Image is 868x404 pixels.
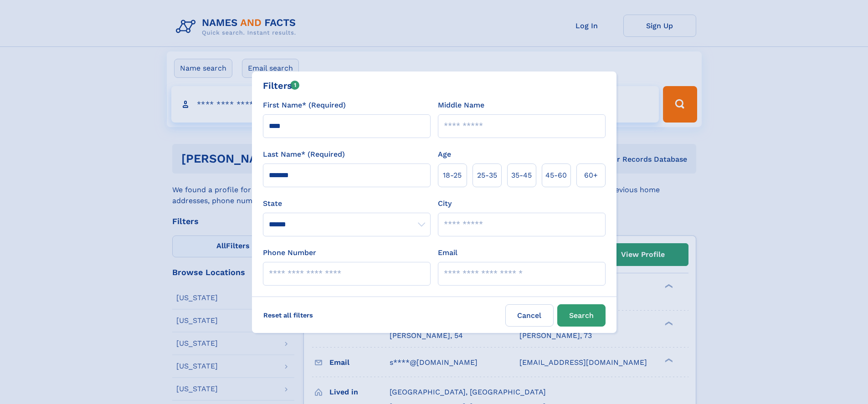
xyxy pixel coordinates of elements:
label: Middle Name [438,100,484,111]
div: Filters [263,79,300,92]
span: 60+ [584,170,598,181]
label: Last Name* (Required) [263,149,345,160]
label: Reset all filters [257,304,319,326]
label: Age [438,149,451,160]
span: 18‑25 [443,170,462,181]
label: Cancel [505,304,554,327]
span: 45‑60 [545,170,567,181]
label: City [438,198,452,209]
span: 25‑35 [477,170,497,181]
label: Phone Number [263,247,316,258]
label: Email [438,247,457,258]
label: First Name* (Required) [263,100,346,111]
label: State [263,198,431,209]
button: Search [557,304,606,327]
span: 35‑45 [511,170,532,181]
